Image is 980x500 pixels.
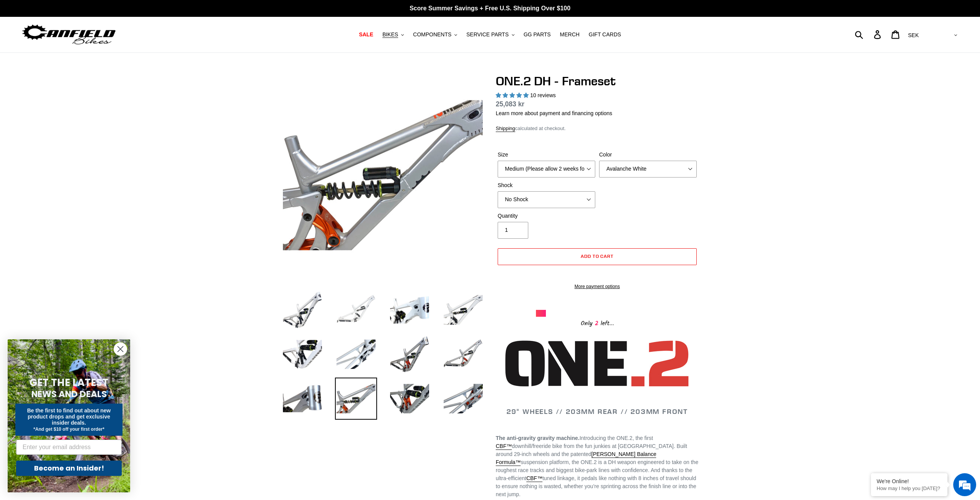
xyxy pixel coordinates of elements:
[379,29,408,40] button: BIKES
[44,96,106,174] span: We're online!
[599,151,697,159] label: Color
[498,248,697,265] button: Add to cart
[389,378,431,420] img: Load image into Gallery viewer, ONE.2 DH - Frameset
[4,209,146,236] textarea: Type your message and hit 'Enter'
[496,110,612,116] a: Learn more about payment and financing options
[498,181,595,189] label: Shock
[524,31,551,38] span: GG PARTS
[335,378,377,420] img: Load image into Gallery viewer, ONE.2 DH - Frameset
[389,289,431,331] img: Load image into Gallery viewer, ONE.2 DH - Frameset
[498,151,595,159] label: Size
[859,26,879,43] input: Search
[506,407,688,416] span: 29" WHEELS // 203MM REAR // 203MM FRONT
[593,319,601,328] span: 2
[581,253,614,259] span: Add to cart
[496,100,524,108] span: 25,083 kr
[33,427,104,432] span: *And get $10 off your first order*
[560,31,580,38] span: MERCH
[409,29,461,40] button: COMPONENTS
[556,29,583,40] a: MERCH
[413,31,451,38] span: COMPONENTS
[496,74,699,88] h1: ONE.2 DH - Frameset
[29,376,108,389] span: GET THE LATEST
[355,29,377,40] a: SALE
[530,92,556,98] span: 10 reviews
[24,38,44,57] img: d_696896380_company_1647369064580_696896380
[462,29,518,40] button: SERVICE PARTS
[335,289,377,331] img: Load image into Gallery viewer, ONE.2 DH - Frameset
[442,378,484,420] img: Load image into Gallery viewer, ONE.2 DH - Frameset
[114,342,127,356] button: Close dialog
[16,461,122,476] button: Become an Insider!
[496,92,530,98] span: 5.00 stars
[496,125,515,132] a: Shipping
[589,31,621,38] span: GIFT CARDS
[51,43,140,53] div: Chat with us now
[877,485,942,491] p: How may I help you today?
[281,378,323,420] img: Load image into Gallery viewer, ONE.2 DH - Frameset
[382,31,398,38] span: BIKES
[536,317,658,329] div: Only left...
[496,125,699,132] div: calculated at checkout.
[21,23,117,47] img: Canfield Bikes
[496,443,512,450] a: CBF™
[877,478,942,484] div: We're Online!
[442,333,484,375] img: Load image into Gallery viewer, ONE.2 DH - Frameset
[389,333,431,375] img: Load image into Gallery viewer, ONE.2 DH - Frameset
[520,29,555,40] a: GG PARTS
[27,407,111,426] span: Be the first to find out about new product drops and get exclusive insider deals.
[16,440,122,455] input: Enter your email address
[526,475,542,482] a: CBF™
[442,289,484,331] img: Load image into Gallery viewer, ONE.2 DH - Frameset
[335,333,377,375] img: Load image into Gallery viewer, ONE.2 DH - Frameset
[496,435,698,497] span: Introducing the ONE.2, the first downhill/freeride bike from the fun junkies at [GEOGRAPHIC_DATA]...
[498,212,595,220] label: Quantity
[585,29,625,40] a: GIFT CARDS
[31,388,107,400] span: NEWS AND DEALS
[498,283,697,290] a: More payment options
[281,333,323,375] img: Load image into Gallery viewer, ONE.2 DH - Frameset
[281,289,323,331] img: Load image into Gallery viewer, ONE.2 DH - Frameset
[496,435,580,441] strong: The anti-gravity gravity machine.
[126,4,144,22] div: Minimize live chat window
[466,31,508,38] span: SERVICE PARTS
[8,42,20,54] div: Navigation go back
[359,31,373,38] span: SALE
